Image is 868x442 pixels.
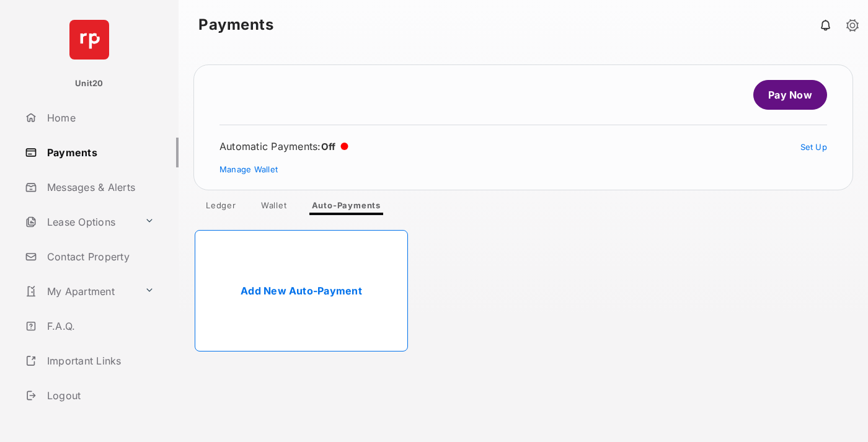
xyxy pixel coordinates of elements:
[20,276,139,306] a: My Apartment
[69,20,109,60] img: svg+xml;base64,PHN2ZyB4bWxucz0iaHR0cDovL3d3dy53My5vcmcvMjAwMC9zdmciIHdpZHRoPSI2NCIgaGVpZ2h0PSI2NC...
[219,140,348,152] div: Automatic Payments :
[321,141,336,152] span: Off
[20,346,159,376] a: Important Links
[800,142,828,152] a: Set Up
[302,200,391,215] a: Auto-Payments
[20,381,179,410] a: Logout
[20,207,139,237] a: Lease Options
[20,242,179,272] a: Contact Property
[20,138,179,167] a: Payments
[196,200,246,215] a: Ledger
[20,311,179,341] a: F.A.Q.
[195,230,408,351] a: Add New Auto-Payment
[198,17,273,32] strong: Payments
[20,172,179,202] a: Messages & Alerts
[20,103,179,133] a: Home
[75,77,104,90] p: Unit20
[219,164,278,174] a: Manage Wallet
[251,200,297,215] a: Wallet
